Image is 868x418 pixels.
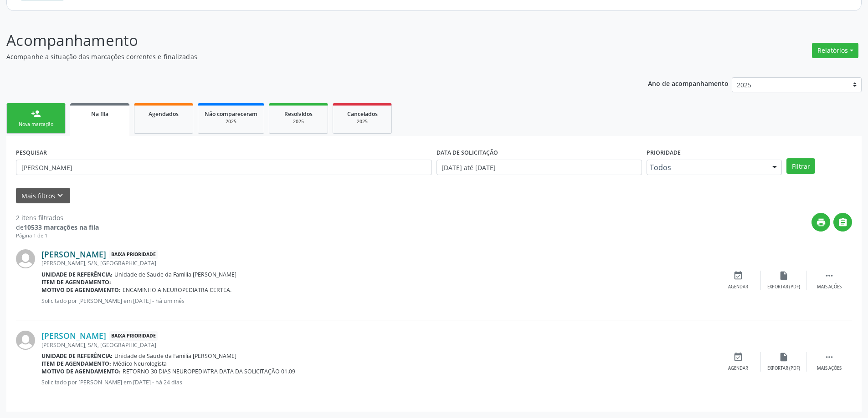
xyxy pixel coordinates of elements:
[24,223,99,232] strong: 10533 marcações na fila
[41,286,121,294] b: Motivo de agendamento:
[123,368,295,375] span: RETORNO 30 DIAS NEUROPEDIATRA DATA DA SOLICITAÇÃO 01.09
[16,331,35,350] img: img
[123,286,231,294] span: ENCAMINHO A NEUROPEDIATRA CERTEA.
[16,188,70,204] button: Mais filtroskeyboard_arrow_down
[109,250,158,259] span: Baixa Prioridade
[16,160,432,175] input: Nome, CNS
[149,110,179,118] span: Agendados
[41,352,113,360] b: Unidade de referência:
[41,378,715,386] p: Solicitado por [PERSON_NAME] em [DATE] - há 24 dias
[647,146,681,160] label: Prioridade
[41,341,715,349] div: [PERSON_NAME], S/N, [GEOGRAPHIC_DATA]
[41,249,106,259] a: [PERSON_NAME]
[109,331,158,341] span: Baixa Prioridade
[31,109,41,119] div: person_add
[113,360,167,368] span: Médico Neurologista
[648,77,729,89] p: Ano de acompanhamento
[41,360,111,368] b: Item de agendamento:
[728,284,748,290] div: Agendar
[838,217,848,227] i: 
[284,110,313,118] span: Resolvidos
[786,158,815,174] button: Filtrar
[16,232,99,240] div: Página 1 de 1
[41,368,121,375] b: Motivo de agendamento:
[347,110,378,118] span: Cancelados
[41,271,113,278] b: Unidade de referência:
[728,365,748,372] div: Agendar
[16,249,35,268] img: img
[437,146,498,160] label: DATA DE SOLICITAÇÃO
[817,284,842,290] div: Mais ações
[16,213,99,222] div: 2 itens filtrados
[816,217,826,227] i: print
[114,271,236,278] span: Unidade de Saude da Familia [PERSON_NAME]
[650,163,763,172] span: Todos
[767,284,800,290] div: Exportar (PDF)
[16,222,99,232] div: de
[733,352,743,362] i: event_available
[817,365,842,372] div: Mais ações
[205,118,257,125] div: 2025
[6,29,605,52] p: Acompanhamento
[55,191,65,201] i: keyboard_arrow_down
[276,118,321,125] div: 2025
[812,213,830,232] button: print
[114,352,236,360] span: Unidade de Saude da Familia [PERSON_NAME]
[824,271,834,281] i: 
[733,271,743,281] i: event_available
[41,259,715,267] div: [PERSON_NAME], S/N, [GEOGRAPHIC_DATA]
[16,146,47,160] label: PESQUISAR
[812,43,858,58] button: Relatórios
[41,331,106,341] a: [PERSON_NAME]
[833,213,852,232] button: 
[824,352,834,362] i: 
[779,271,789,281] i: insert_drive_file
[91,110,108,118] span: Na fila
[437,160,642,175] input: Selecione um intervalo
[13,121,59,128] div: Nova marcação
[6,52,605,61] p: Acompanhe a situação das marcações correntes e finalizadas
[339,118,385,125] div: 2025
[41,297,715,305] p: Solicitado por [PERSON_NAME] em [DATE] - há um mês
[205,110,257,118] span: Não compareceram
[767,365,800,372] div: Exportar (PDF)
[779,352,789,362] i: insert_drive_file
[41,278,111,286] b: Item de agendamento:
